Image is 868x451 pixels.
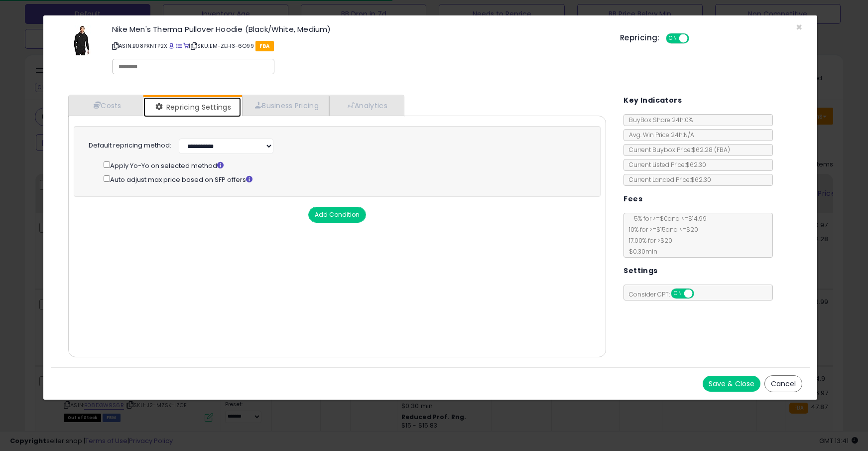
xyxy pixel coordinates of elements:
[714,146,730,154] span: ( FBA )
[624,116,693,124] span: BuyBox Share 24h: 0%
[183,42,189,50] a: Your listing only
[242,95,329,116] a: Business Pricing
[143,97,241,117] a: Repricing Settings
[687,34,703,43] span: OFF
[89,141,171,150] label: Default repricing method:
[308,207,366,223] button: Add Condition
[764,375,802,392] button: Cancel
[624,175,711,184] span: Current Landed Price: $62.30
[667,34,679,43] span: ON
[624,225,698,234] span: 10 % for >= $15 and <= $20
[169,42,174,50] a: BuyBox page
[703,376,760,392] button: Save & Close
[624,146,730,154] span: Current Buybox Price:
[67,25,97,55] img: 31ELlt2FIiL._SL60_.jpg
[112,38,605,54] p: ASIN: B08PXNTP2X | SKU: EM-ZEH3-6O99
[692,146,730,154] span: $62.28
[624,160,706,169] span: Current Listed Price: $62.30
[255,41,274,51] span: FBA
[104,159,586,171] div: Apply Yo-Yo on selected method
[624,247,657,256] span: $0.30 min
[104,173,586,185] div: Auto adjust max price based on SFP offers
[329,95,403,116] a: Analytics
[624,290,707,299] span: Consider CPT:
[624,236,672,245] span: 17.00 % for > $20
[672,290,684,298] span: ON
[623,265,657,277] h5: Settings
[620,34,660,42] h5: Repricing:
[623,193,642,205] h5: Fees
[69,95,143,116] a: Costs
[623,94,682,107] h5: Key Indicators
[176,42,182,50] a: All offer listings
[796,20,802,34] span: ×
[112,25,605,33] h3: Nike Men's Therma Pullover Hoodie (Black/White, Medium)
[629,214,707,223] span: 5 % for >= $0 and <= $14.99
[624,131,694,139] span: Avg. Win Price 24h: N/A
[693,290,709,298] span: OFF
